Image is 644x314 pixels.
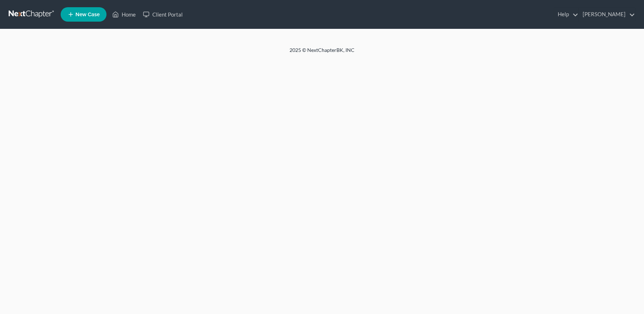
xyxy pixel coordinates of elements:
[116,47,528,59] div: 2025 © NextChapterBK, INC
[61,7,106,22] new-legal-case-button: New Case
[139,8,186,21] a: Client Portal
[579,8,635,21] a: [PERSON_NAME]
[554,8,578,21] a: Help
[109,8,139,21] a: Home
